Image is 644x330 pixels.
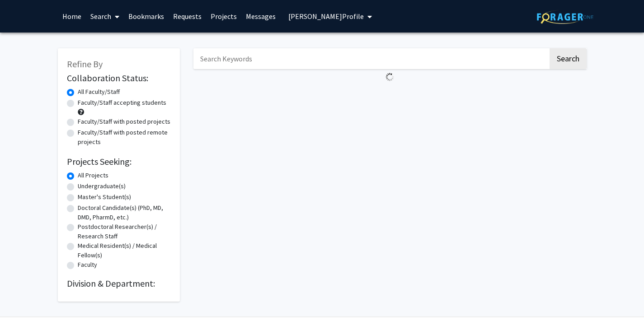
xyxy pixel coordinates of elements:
label: Faculty/Staff accepting students [78,98,166,107]
a: Home [58,0,86,32]
label: Faculty/Staff with posted remote projects [78,128,171,147]
img: Loading [382,69,398,85]
img: ForagerOne Logo [537,10,593,24]
label: Faculty/Staff with posted projects [78,117,170,126]
label: Undergraduate(s) [78,181,126,191]
label: Faculty [78,260,97,270]
a: Bookmarks [124,0,169,32]
label: Postdoctoral Researcher(s) / Research Staff [78,222,171,241]
iframe: Chat [606,289,637,323]
nav: Page navigation [193,85,587,106]
a: Requests [169,0,206,32]
a: Search [86,0,124,32]
h2: Division & Department: [67,278,171,289]
input: Search Keywords [193,48,548,69]
span: [PERSON_NAME] Profile [288,12,364,21]
a: Messages [241,0,280,32]
label: Doctoral Candidate(s) (PhD, MD, DMD, PharmD, etc.) [78,203,171,222]
a: Projects [206,0,241,32]
label: All Projects [78,171,108,180]
label: All Faculty/Staff [78,87,120,97]
h2: Projects Seeking: [67,156,171,167]
h2: Collaboration Status: [67,73,171,84]
span: Refine By [67,58,103,70]
button: Search [550,48,587,69]
label: Medical Resident(s) / Medical Fellow(s) [78,241,171,260]
label: Master's Student(s) [78,192,131,202]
